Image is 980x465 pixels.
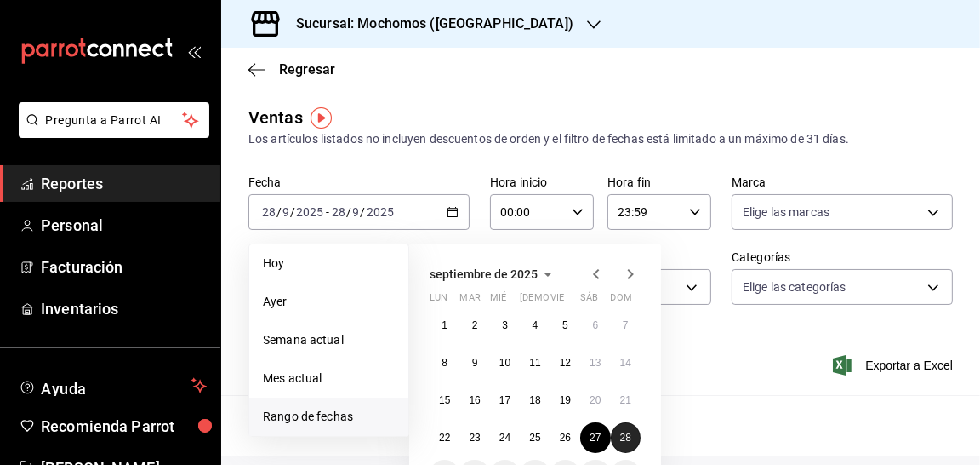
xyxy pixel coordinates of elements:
abbr: 16 de septiembre de 2025 [469,394,480,406]
span: Personal [41,214,207,237]
abbr: 1 de septiembre de 2025 [442,319,447,331]
abbr: lunes [430,292,447,310]
button: 24 de septiembre de 2025 [490,422,520,453]
button: 17 de septiembre de 2025 [490,385,520,416]
abbr: 9 de septiembre de 2025 [472,357,478,369]
abbr: jueves [520,292,620,310]
button: 11 de septiembre de 2025 [520,347,550,378]
abbr: 25 de septiembre de 2025 [529,432,540,444]
span: / [290,205,295,219]
abbr: 21 de septiembre de 2025 [620,394,631,406]
input: ---- [295,205,324,219]
input: ---- [366,205,395,219]
abbr: 5 de septiembre de 2025 [562,319,568,331]
abbr: viernes [550,292,564,310]
abbr: 6 de septiembre de 2025 [592,319,598,331]
span: septiembre de 2025 [430,267,538,281]
span: Facturación [41,255,207,278]
span: - [326,205,329,219]
input: -- [352,205,361,219]
abbr: 15 de septiembre de 2025 [439,394,450,406]
button: 28 de septiembre de 2025 [611,422,641,453]
input: -- [261,205,276,219]
button: 16 de septiembre de 2025 [459,385,489,416]
abbr: 11 de septiembre de 2025 [529,357,540,369]
abbr: 4 de septiembre de 2025 [533,319,538,331]
div: Ventas [248,105,303,130]
button: 9 de septiembre de 2025 [459,347,489,378]
span: Regresar [279,61,335,77]
button: 12 de septiembre de 2025 [550,347,580,378]
button: 6 de septiembre de 2025 [580,310,610,341]
button: 4 de septiembre de 2025 [520,310,550,341]
span: / [276,205,282,219]
label: Hora inicio [490,177,594,189]
button: 2 de septiembre de 2025 [459,310,489,341]
abbr: 18 de septiembre de 2025 [529,394,540,406]
button: 27 de septiembre de 2025 [580,422,610,453]
label: Categorías [732,252,953,264]
button: 1 de septiembre de 2025 [430,310,459,341]
button: 14 de septiembre de 2025 [611,347,641,378]
button: 10 de septiembre de 2025 [490,347,520,378]
abbr: 8 de septiembre de 2025 [442,357,447,369]
span: Inventarios [41,297,207,320]
abbr: martes [459,292,480,310]
button: 20 de septiembre de 2025 [580,385,610,416]
button: 13 de septiembre de 2025 [580,347,610,378]
div: Los artículos listados no incluyen descuentos de orden y el filtro de fechas está limitado a un m... [248,130,953,148]
abbr: 17 de septiembre de 2025 [499,394,510,406]
abbr: 14 de septiembre de 2025 [620,357,631,369]
button: 23 de septiembre de 2025 [459,422,489,453]
input: -- [282,205,290,219]
button: 15 de septiembre de 2025 [430,385,459,416]
span: Pregunta a Parrot AI [46,112,183,129]
span: Ayer [263,293,395,311]
button: 3 de septiembre de 2025 [490,310,520,341]
abbr: 7 de septiembre de 2025 [623,319,629,331]
span: Mes actual [263,370,395,387]
span: Semana actual [263,331,395,349]
abbr: 10 de septiembre de 2025 [499,357,510,369]
button: 21 de septiembre de 2025 [611,385,641,416]
span: Elige las marcas [743,204,829,221]
span: / [346,205,351,219]
abbr: 20 de septiembre de 2025 [590,394,601,406]
abbr: 28 de septiembre de 2025 [620,432,631,444]
span: / [361,205,366,219]
abbr: 27 de septiembre de 2025 [590,432,601,444]
abbr: 3 de septiembre de 2025 [502,319,508,331]
abbr: sábado [580,292,598,310]
abbr: 13 de septiembre de 2025 [590,357,601,369]
span: Reportes [41,172,207,195]
abbr: 22 de septiembre de 2025 [439,432,450,444]
span: Rango de fechas [263,408,395,426]
button: open_drawer_menu [187,44,201,58]
abbr: 26 de septiembre de 2025 [560,432,571,444]
button: 19 de septiembre de 2025 [550,385,580,416]
abbr: 2 de septiembre de 2025 [472,319,478,331]
button: 8 de septiembre de 2025 [430,347,459,378]
button: Regresar [248,61,335,77]
span: Ayuda [41,376,185,396]
label: Fecha [248,177,470,189]
span: Hoy [263,255,395,273]
button: 26 de septiembre de 2025 [550,422,580,453]
button: Pregunta a Parrot AI [19,102,209,138]
abbr: domingo [611,292,632,310]
input: -- [331,205,346,219]
label: Marca [732,177,953,189]
abbr: 12 de septiembre de 2025 [560,357,571,369]
span: Exportar a Excel [836,355,953,376]
span: Recomienda Parrot [41,415,207,438]
button: 22 de septiembre de 2025 [430,422,459,453]
abbr: 19 de septiembre de 2025 [560,394,571,406]
button: septiembre de 2025 [430,264,558,284]
abbr: miércoles [490,292,506,310]
abbr: 23 de septiembre de 2025 [469,432,480,444]
label: Hora fin [607,177,711,189]
button: 18 de septiembre de 2025 [520,385,550,416]
img: Tooltip marker [311,107,332,129]
h3: Sucursal: Mochomos ([GEOGRAPHIC_DATA]) [282,14,573,34]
